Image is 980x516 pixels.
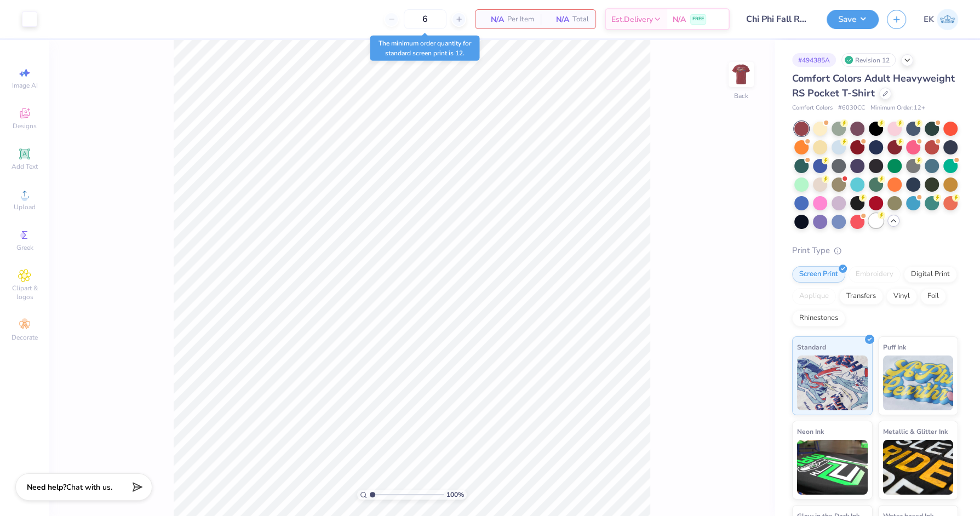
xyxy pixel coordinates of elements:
span: Add Text [12,162,38,171]
span: Image AI [12,81,38,90]
span: N/A [482,14,504,25]
img: Emily Klevan [937,9,958,30]
span: Est. Delivery [611,14,653,25]
div: Digital Print [904,266,957,283]
span: Upload [14,203,36,211]
span: Decorate [12,333,38,342]
div: Rhinestones [792,310,845,326]
div: The minimum order quantity for standard screen print is 12. [370,36,479,61]
span: Chat with us. [66,482,112,492]
div: Embroidery [849,266,901,283]
div: Print Type [792,244,958,257]
div: Vinyl [886,288,917,305]
img: Neon Ink [797,440,868,495]
span: FREE [692,15,704,23]
div: Revision 12 [841,53,896,67]
span: Total [572,14,589,25]
span: N/A [547,14,569,25]
div: Screen Print [792,266,845,283]
span: Designs [13,122,37,130]
span: N/A [673,14,686,25]
span: Clipart & logos [5,284,44,301]
img: Puff Ink [883,356,954,410]
span: Comfort Colors Adult Heavyweight RS Pocket T-Shirt [792,72,955,100]
span: Metallic & Glitter Ink [883,426,948,437]
span: EK [924,13,934,26]
span: Standard [797,341,826,353]
strong: Need help? [27,482,66,492]
span: 100 % [446,490,464,500]
span: # 6030CC [838,104,865,113]
div: Back [734,91,748,101]
div: Foil [920,288,946,305]
div: Applique [792,288,836,305]
span: Comfort Colors [792,104,833,113]
div: # 494385A [792,53,836,67]
button: Save [827,10,879,29]
input: Untitled Design [738,8,818,30]
span: Puff Ink [883,341,906,353]
div: Transfers [839,288,883,305]
img: Metallic & Glitter Ink [883,440,954,495]
span: Neon Ink [797,426,824,437]
span: Greek [16,243,33,252]
a: EK [924,9,958,30]
input: – – [404,9,446,29]
img: Standard [797,356,868,410]
img: Back [730,64,752,85]
span: Per Item [507,14,534,25]
span: Minimum Order: 12 + [870,104,925,113]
